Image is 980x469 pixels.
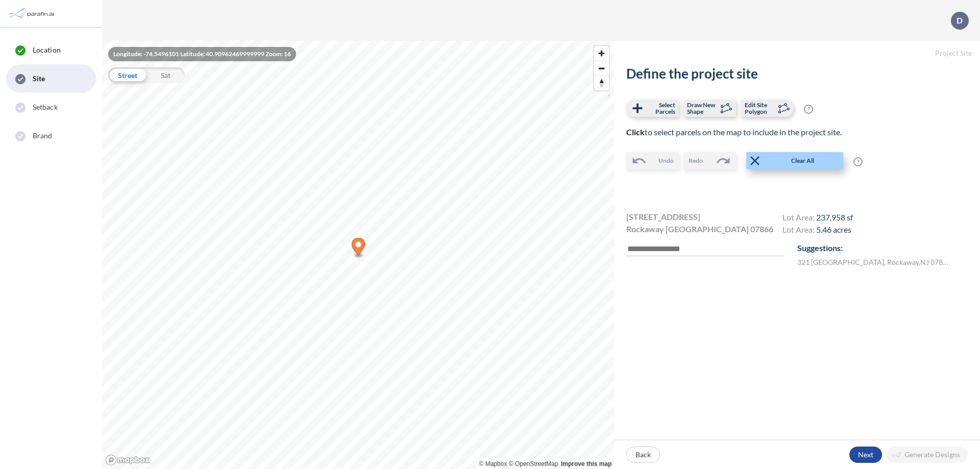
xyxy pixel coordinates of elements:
a: Mapbox homepage [105,454,150,466]
div: Map marker [352,238,365,259]
button: Zoom in [594,46,609,61]
button: Next [849,447,882,463]
img: Parafin [8,4,57,23]
p: Suggestions: [797,242,968,254]
span: Redo [689,156,703,165]
p: Back [635,450,651,460]
button: Clear All [746,152,843,169]
span: ? [853,157,863,166]
span: Draw New Shape [687,102,717,115]
div: Street [108,67,146,83]
button: Undo [626,152,679,169]
span: to select parcels on the map to include in the project site. [626,127,842,137]
span: Site [33,73,45,84]
h4: Lot Area: [782,212,853,225]
span: ? [804,105,813,114]
button: Back [626,447,660,463]
p: Next [858,450,873,460]
span: Rockaway [GEOGRAPHIC_DATA] 07866 [626,223,773,235]
span: Clear All [763,156,842,165]
span: Reset bearing to north [594,76,609,90]
b: Click [626,127,645,137]
span: Select Parcels [645,102,675,115]
span: [STREET_ADDRESS] [626,211,700,223]
span: Undo [658,156,674,165]
button: Redo [683,152,736,169]
canvas: Map [102,41,614,469]
a: OpenStreetMap [509,460,558,467]
h5: Project Site [614,41,980,66]
a: Mapbox [479,460,507,467]
span: Setback [33,102,58,112]
a: Improve this map [561,460,611,467]
p: D [957,16,963,25]
span: Edit Site Polygon [745,102,775,115]
h4: Lot Area: [782,225,853,237]
span: 237,958 sf [816,212,853,222]
label: 321 [GEOGRAPHIC_DATA] , Rockaway , NJ 07866 , US [797,257,951,267]
h2: Define the project site [626,66,968,82]
div: Longitude: -74.5496101 Latitude: 40.90962469999999 Zoom: 16 [108,47,296,61]
span: Location [33,45,61,55]
div: Sat [146,67,185,83]
span: Brand [33,131,53,141]
button: Zoom out [594,61,609,76]
button: Reset bearing to north [594,76,609,90]
span: 5.46 acres [816,225,851,234]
